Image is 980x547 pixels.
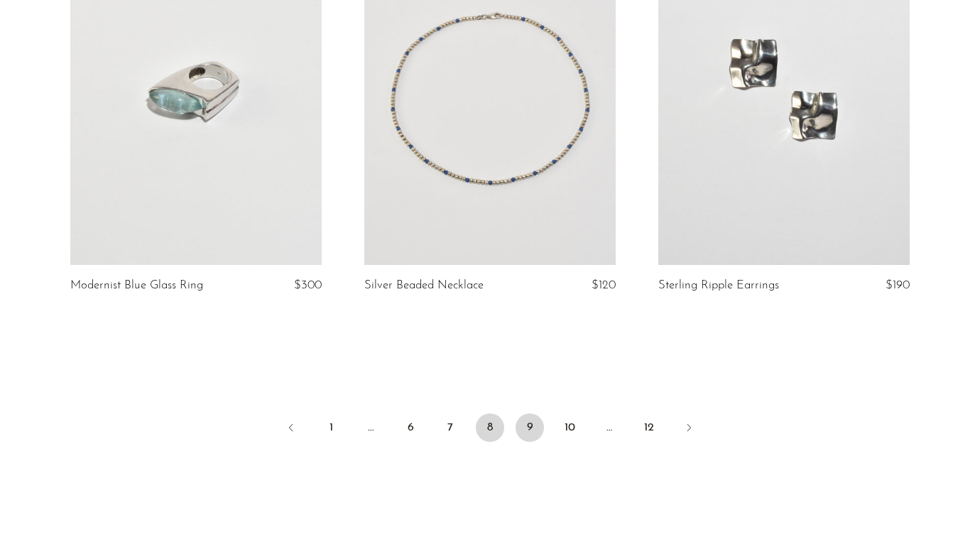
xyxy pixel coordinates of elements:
a: Modernist Blue Glass Ring [70,279,203,292]
a: 12 [635,413,663,442]
span: … [356,413,385,442]
span: 8 [476,413,504,442]
a: Silver Beaded Necklace [364,279,484,292]
a: Previous [277,413,305,445]
span: $300 [294,279,322,291]
a: 1 [317,413,345,442]
a: 6 [396,413,425,442]
span: … [595,413,624,442]
a: 10 [555,413,584,442]
a: Next [675,413,703,445]
a: 9 [516,413,544,442]
span: $190 [886,279,910,291]
a: Sterling Ripple Earrings [658,279,779,292]
span: $120 [592,279,616,291]
a: 7 [436,413,464,442]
